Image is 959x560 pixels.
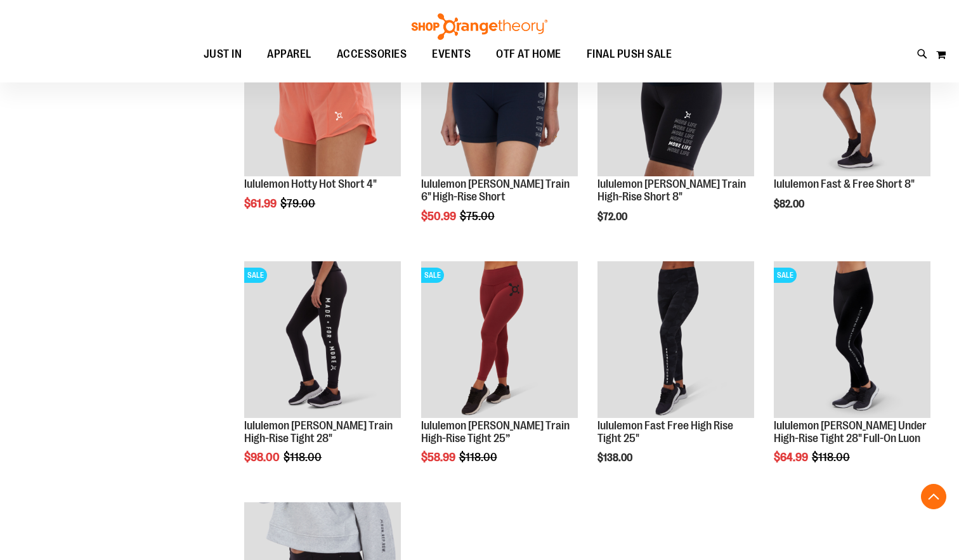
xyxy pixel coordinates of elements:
[244,20,401,178] a: lululemon Hotty Hot Short 4"SALE
[421,451,457,464] span: $58.99
[280,197,317,210] span: $79.00
[597,211,629,223] span: $72.00
[284,451,323,464] span: $118.00
[421,419,570,445] a: lululemon [PERSON_NAME] Train High-Rise Tight 25”
[432,40,471,68] span: EVENTS
[460,210,497,223] span: $75.00
[597,20,754,178] a: Product image for lululemon Wunder Train High-Rise Short 8"
[774,199,806,210] span: $82.00
[337,40,407,68] span: ACCESSORIES
[415,255,584,497] div: product
[483,40,574,69] a: OTF AT HOME
[774,20,930,176] img: Product image for lululemon Fast & Free Short 8"
[421,210,458,223] span: $50.99
[774,178,915,190] a: lululemon Fast & Free Short 8"
[574,40,685,69] a: FINAL PUSH SALE
[204,40,242,68] span: JUST IN
[774,261,930,420] a: Product image for lululemon Wunder Under High-Rise Tight 28" Full-On LuonSALE
[597,452,634,464] span: $138.00
[459,451,499,464] span: $118.00
[421,261,578,420] a: Product image for lululemon Wunder Train High-Rise Tight 25”SALE
[244,261,401,420] a: Product image for lululemon Wunder Train High-Rise Tight 28"SALE
[244,20,401,176] img: lululemon Hotty Hot Short 4"
[244,451,282,464] span: $98.00
[421,20,578,178] a: Product image for lululemon Wunder Train 6" High-Rise ShortSALE
[410,13,549,40] img: Shop Orangetheory
[267,40,311,68] span: APPAREL
[244,261,401,418] img: Product image for lululemon Wunder Train High-Rise Tight 28"
[415,13,584,255] div: product
[421,268,444,283] span: SALE
[244,268,267,283] span: SALE
[597,178,746,203] a: lululemon [PERSON_NAME] Train High-Rise Short 8"
[254,40,324,68] a: APPAREL
[591,255,760,497] div: product
[774,20,930,178] a: Product image for lululemon Fast & Free Short 8"
[597,20,754,176] img: Product image for lululemon Wunder Train High-Rise Short 8"
[324,40,420,69] a: ACCESSORIES
[421,178,570,203] a: lululemon [PERSON_NAME] Train 6" High-Rise Short
[244,419,393,445] a: lululemon [PERSON_NAME] Train High-Rise Tight 28"
[587,40,672,68] span: FINAL PUSH SALE
[238,255,407,497] div: product
[597,419,733,445] a: lululemon Fast Free High Rise Tight 25"
[774,451,810,464] span: $64.99
[421,261,578,418] img: Product image for lululemon Wunder Train High-Rise Tight 25”
[597,261,754,420] a: Product image for lululemon Fast Free High Rise Tight 25"
[244,197,278,210] span: $61.99
[767,255,937,497] div: product
[767,13,937,242] div: product
[496,40,561,68] span: OTF AT HOME
[774,261,930,418] img: Product image for lululemon Wunder Under High-Rise Tight 28" Full-On Luon
[421,20,578,176] img: Product image for lululemon Wunder Train 6" High-Rise Short
[591,13,760,255] div: product
[812,451,852,464] span: $118.00
[597,261,754,418] img: Product image for lululemon Fast Free High Rise Tight 25"
[774,268,797,283] span: SALE
[191,40,255,69] a: JUST IN
[419,40,483,69] a: EVENTS
[244,178,377,190] a: lululemon Hotty Hot Short 4"
[774,419,927,445] a: lululemon [PERSON_NAME] Under High-Rise Tight 28" Full-On Luon
[238,13,407,242] div: product
[921,484,946,509] button: Back To Top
